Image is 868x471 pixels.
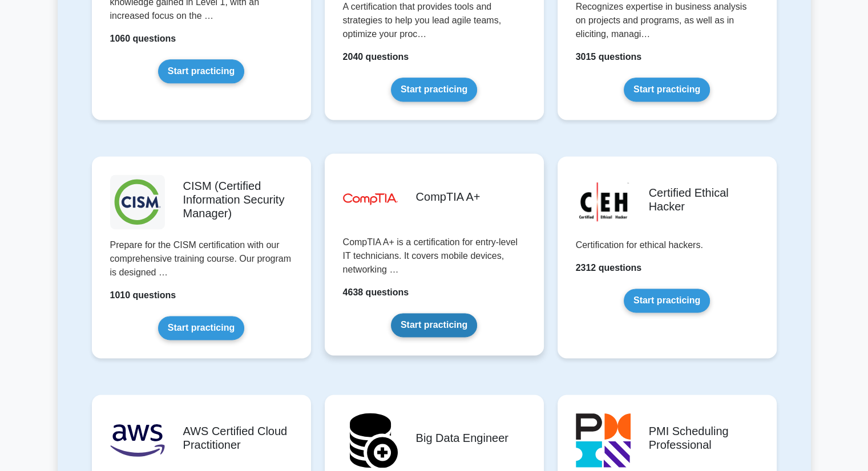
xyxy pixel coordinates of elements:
[624,289,710,312] a: Start practicing
[624,78,710,101] a: Start practicing
[158,316,244,340] a: Start practicing
[391,78,477,101] a: Start practicing
[158,59,244,83] a: Start practicing
[391,313,477,337] a: Start practicing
